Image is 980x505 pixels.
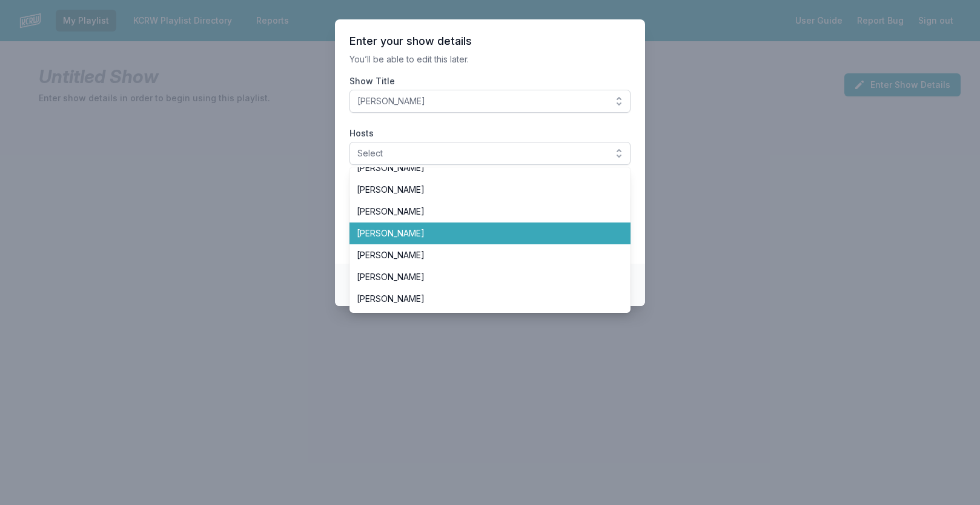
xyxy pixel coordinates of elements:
span: [PERSON_NAME] [357,249,609,261]
span: [PERSON_NAME] [357,95,606,107]
header: Enter your show details [349,34,631,48]
span: [PERSON_NAME] [357,227,609,239]
span: [PERSON_NAME] [357,293,609,305]
button: [PERSON_NAME] [349,90,631,113]
label: Show Title [349,75,631,87]
span: [PERSON_NAME] [357,162,609,174]
label: Hosts [349,127,631,139]
span: [PERSON_NAME] [357,271,609,283]
span: Select [357,147,606,159]
button: Select [349,142,631,165]
span: [PERSON_NAME] [357,206,609,218]
p: You’ll be able to edit this later. [349,53,631,65]
span: [PERSON_NAME] [357,184,609,196]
